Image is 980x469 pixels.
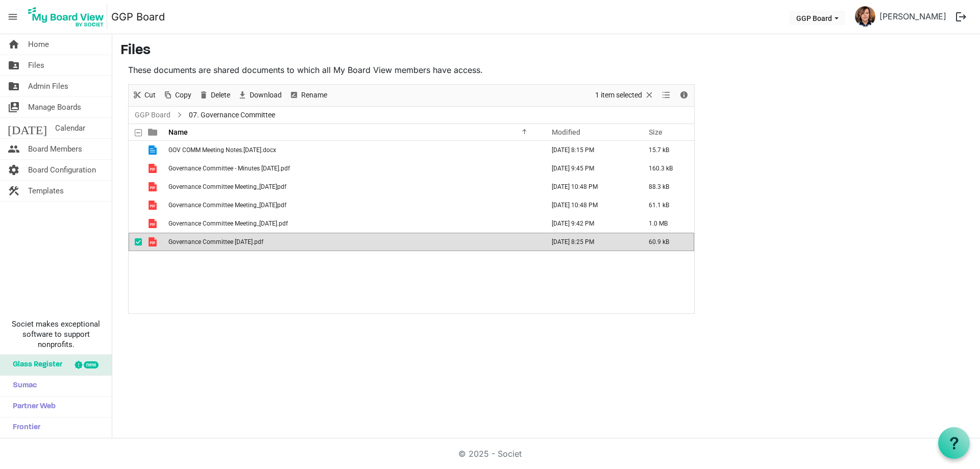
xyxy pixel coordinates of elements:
img: My Board View Logo [25,4,107,30]
div: Clear selection [592,85,658,106]
button: Selection [594,89,656,102]
td: is template cell column header type [142,178,165,196]
h3: Files [120,42,972,60]
div: Details [675,85,693,106]
div: new [84,361,99,368]
span: Frontier [8,417,40,438]
span: Board Configuration [28,160,96,180]
span: Governance Committee [DATE].pdf [168,238,263,245]
button: GGP Board dropdownbutton [790,11,845,25]
td: Governance Committee - Minutes Sept 28 2023.pdf is template cell column header Name [165,159,541,178]
span: people [8,139,20,159]
a: GGP Board [133,109,173,121]
span: construction [8,181,20,201]
span: Governance Committee Meeting_[DATE]pdf [168,202,286,209]
span: Admin Files [28,76,68,96]
span: home [8,34,20,55]
td: Governance Committee Meeting_2024-Sep-28.pdf is template cell column header Name [165,214,541,233]
span: Societ makes exceptional software to support nonprofits. [5,319,107,350]
td: checkbox [129,141,142,159]
span: Rename [300,89,328,102]
div: Delete [195,85,234,106]
div: View [658,85,675,106]
a: My Board View Logo [25,4,111,30]
td: July 05, 2024 9:42 PM column header Modified [541,214,638,233]
div: Download [234,85,285,106]
span: Delete [210,89,231,102]
td: checkbox [129,196,142,214]
span: 1 item selected [594,89,643,102]
span: Size [649,128,663,136]
img: uKm3Z0tjzNrt_ifxu4i1A8wuTVZzUEFunqAkeVX314k-_m8m9NsWsKHE-TT1HMYbhDgpvDxYzThGqvDQaee_6Q_thumb.png [855,6,875,27]
td: Governance Committee Sept 30 2024.pdf is template cell column header Name [165,233,541,251]
span: settings [8,160,20,180]
span: Partner Web [8,397,56,417]
button: Cut [131,89,158,102]
td: GOV COMM Meeting Notes.February 15 2023.docx is template cell column header Name [165,141,541,159]
td: checkbox [129,233,142,251]
button: Details [677,89,691,102]
td: checkbox [129,178,142,196]
td: July 05, 2024 9:45 PM column header Modified [541,159,638,178]
span: Glass Register [8,355,62,375]
a: © 2025 - Societ [458,449,522,459]
span: Home [28,34,49,55]
span: Files [28,55,44,76]
span: Board Members [28,139,82,159]
span: Download [249,89,283,102]
div: Copy [159,85,195,106]
p: These documents are shared documents to which all My Board View members have access. [128,64,695,76]
div: Rename [285,85,331,106]
span: folder_shared [8,76,20,96]
td: is template cell column header type [142,196,165,214]
span: Manage Boards [28,97,81,117]
td: is template cell column header type [142,214,165,233]
td: checkbox [129,214,142,233]
div: Cut [129,85,159,106]
td: Governance Committee Meeting_2022.02.09.pdf is template cell column header Name [165,178,541,196]
td: June 05, 2023 10:48 PM column header Modified [541,178,638,196]
span: Governance Committee Meeting_[DATE]pdf [168,183,286,190]
td: June 05, 2023 10:48 PM column header Modified [541,196,638,214]
span: Governance Committee Meeting_[DATE].pdf [168,220,288,227]
span: [DATE] [8,118,47,138]
td: 160.3 kB is template cell column header Size [638,159,694,178]
span: Cut [143,89,157,102]
span: Calendar [55,118,85,138]
td: Governance Committee Meeting_2022.04.12.pdf is template cell column header Name [165,196,541,214]
span: switch_account [8,97,20,117]
span: Copy [174,89,192,102]
button: Download [236,89,284,102]
td: May 29, 2023 8:15 PM column header Modified [541,141,638,159]
span: menu [3,7,22,27]
span: Name [168,128,188,136]
td: 15.7 kB is template cell column header Size [638,141,694,159]
td: 88.3 kB is template cell column header Size [638,178,694,196]
a: GGP Board [111,7,165,27]
button: Delete [197,89,232,102]
td: October 25, 2024 8:25 PM column header Modified [541,233,638,251]
td: 60.9 kB is template cell column header Size [638,233,694,251]
button: logout [950,6,972,28]
button: Copy [161,89,193,102]
button: View dropdownbutton [660,89,672,102]
td: checkbox [129,159,142,178]
span: 07. Governance Committee [187,109,277,121]
td: is template cell column header type [142,159,165,178]
span: folder_shared [8,55,20,76]
span: Governance Committee - Minutes [DATE].pdf [168,165,290,172]
span: Modified [552,128,580,136]
a: [PERSON_NAME] [875,6,950,27]
td: is template cell column header type [142,233,165,251]
span: Templates [28,181,64,201]
td: is template cell column header type [142,141,165,159]
span: GOV COMM Meeting Notes.[DATE].docx [168,146,276,154]
span: Sumac [8,376,37,396]
td: 1.0 MB is template cell column header Size [638,214,694,233]
td: 61.1 kB is template cell column header Size [638,196,694,214]
button: Rename [287,89,329,102]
